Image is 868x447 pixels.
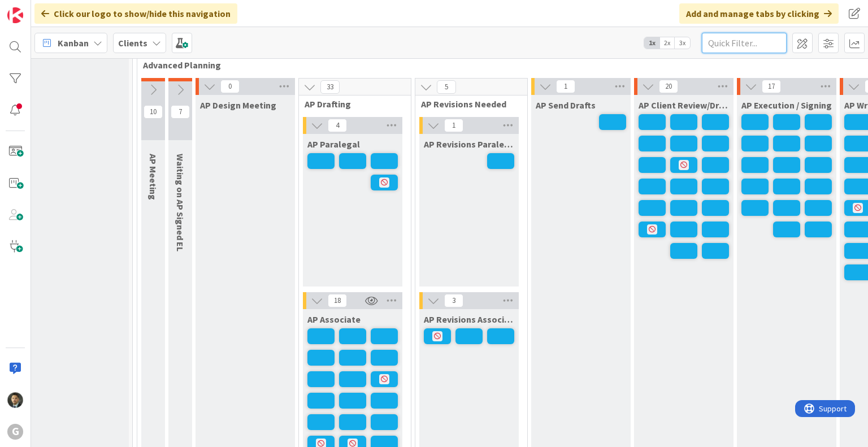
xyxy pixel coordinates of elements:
div: Add and manage tabs by clicking [679,3,839,24]
span: 18 [328,294,347,307]
span: 33 [320,80,340,94]
span: 1 [556,80,575,93]
span: 1x [644,37,659,49]
span: AP Send Drafts [536,99,596,111]
span: AP Revisions Associate [424,314,514,325]
span: AP Paralegal [307,138,360,150]
span: AP Client Review/Draft Review Meeting [639,99,729,111]
span: 3 [444,294,463,307]
b: Clients [118,37,147,49]
span: AP Meeting [147,154,159,200]
input: Quick Filter... [702,33,787,53]
span: 17 [762,80,781,93]
span: 4 [328,119,347,132]
div: Click our logo to show/hide this navigation [34,3,237,24]
span: Support [24,2,51,15]
div: G [7,424,23,440]
img: Visit kanbanzone.com [7,7,23,23]
span: Kanban [58,36,89,50]
span: AP Execution / Signing [741,99,832,111]
span: AP Associate [307,314,361,325]
span: AP Drafting [305,98,397,110]
span: 2x [659,37,675,49]
span: Waiting on AP Signed EL [175,154,186,251]
span: 1 [444,119,463,132]
span: 5 [437,80,456,94]
span: AP Revisions Needed [421,98,513,110]
span: 20 [659,80,678,93]
img: CG [7,392,23,408]
span: AP Design Meeting [200,99,276,111]
span: 3x [675,37,690,49]
span: 7 [171,105,190,119]
span: 10 [144,105,163,119]
span: 0 [220,80,240,93]
span: AP Revisions Paralegal [424,138,514,150]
